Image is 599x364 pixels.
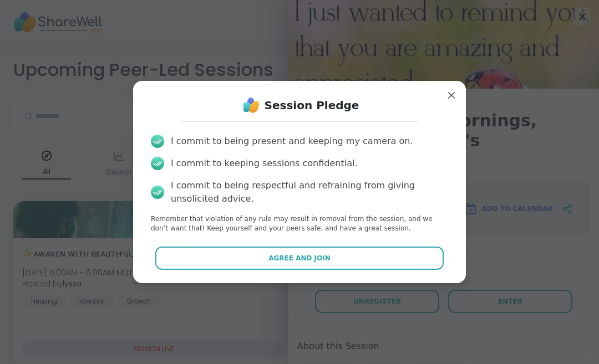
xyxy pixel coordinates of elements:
div: I commit to being present and keeping my camera on. [171,135,413,148]
div: I commit to being respectful and refraining from giving unsolicited advice. [171,179,448,206]
span: Agree and Join [268,253,331,263]
img: ShareWell Logo [240,94,262,116]
h1: Session Pledge [265,98,359,113]
div: I commit to keeping sessions confidential. [171,157,358,170]
p: Remember that violation of any rule may result in removal from the session, and we don’t want tha... [151,214,448,233]
button: Agree and Join [155,247,444,270]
